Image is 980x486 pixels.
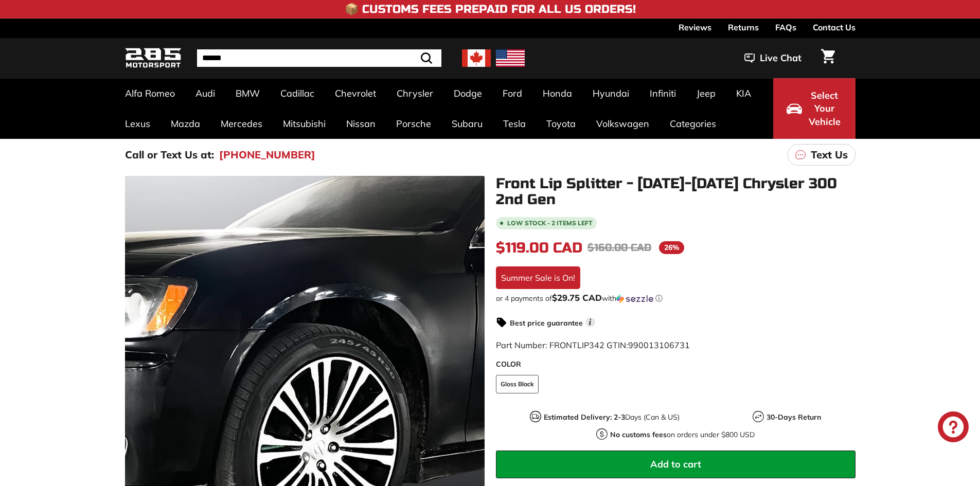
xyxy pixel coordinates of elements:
[686,78,726,109] a: Jeep
[496,340,690,350] span: Part Number: FRONTLIP342 GTIN:
[650,458,701,470] span: Add to cart
[807,89,842,129] span: Select Your Vehicle
[760,51,801,65] span: Live Chat
[161,109,210,139] a: Mazda
[507,220,593,226] span: Low stock - 2 items left
[813,19,856,36] a: Contact Us
[345,3,636,15] h4: 📦 Customs Fees Prepaid for All US Orders!
[325,78,386,109] a: Chevrolet
[628,340,690,350] span: 990013106731
[496,359,856,370] label: COLOR
[496,266,580,289] div: Summer Sale is On!
[496,293,856,303] div: or 4 payments of$29.75 CADwithSezzle Click to learn more about Sezzle
[767,412,821,422] strong: 30-Days Return
[610,429,755,440] p: on orders under $800 USD
[552,292,602,303] span: $29.75 CAD
[115,78,185,109] a: Alfa Romeo
[659,241,684,254] span: 26%
[582,78,639,109] a: Hyundai
[935,411,972,445] inbox-online-store-chat: Shopify online store chat
[125,46,182,70] img: Logo_285_Motorsport_areodynamics_components
[496,293,856,303] div: or 4 payments of with
[586,109,660,139] a: Volkswagen
[728,19,759,36] a: Returns
[197,49,441,67] input: Search
[616,294,653,303] img: Sezzle
[386,109,441,139] a: Porsche
[493,109,536,139] a: Tesla
[775,19,796,36] a: FAQs
[219,147,315,163] a: [PHONE_NUMBER]
[336,109,386,139] a: Nissan
[811,147,848,163] p: Text Us
[639,78,686,109] a: Infiniti
[492,78,532,109] a: Ford
[585,317,595,327] span: i
[386,78,443,109] a: Chrysler
[270,78,325,109] a: Cadillac
[443,78,492,109] a: Dodge
[273,109,336,139] a: Mitsubishi
[115,109,161,139] a: Lexus
[726,78,761,109] a: KIA
[185,78,225,109] a: Audi
[788,144,856,166] a: Text Us
[731,45,815,71] button: Live Chat
[510,318,583,328] strong: Best price guarantee
[679,19,711,36] a: Reviews
[532,78,582,109] a: Honda
[544,412,625,422] strong: Estimated Delivery: 2-3
[210,109,273,139] a: Mercedes
[587,241,651,254] span: $160.00 CAD
[441,109,493,139] a: Subaru
[496,239,582,257] span: $119.00 CAD
[125,147,214,163] p: Call or Text Us at:
[815,41,841,76] a: Cart
[496,176,856,208] h1: Front Lip Splitter - [DATE]-[DATE] Chrysler 300 2nd Gen
[610,430,667,439] strong: No customs fees
[660,109,726,139] a: Categories
[536,109,586,139] a: Toyota
[544,412,680,423] p: Days (Can & US)
[773,78,856,139] button: Select Your Vehicle
[225,78,270,109] a: BMW
[496,451,856,478] button: Add to cart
